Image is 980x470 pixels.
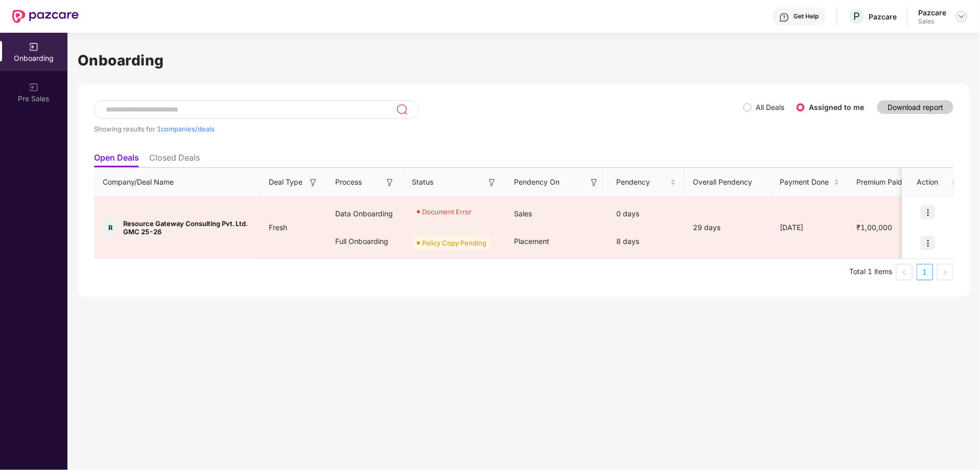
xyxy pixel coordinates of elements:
img: icon [921,205,935,219]
img: svg+xml;base64,PHN2ZyB3aWR0aD0iMjAiIGhlaWdodD0iMjAiIHZpZXdCb3g9IjAgMCAyMCAyMCIgZmlsbD0ibm9uZSIgeG... [29,82,39,93]
span: ₹1,00,000 [848,223,900,232]
li: Closed Deals [149,152,200,167]
button: right [937,264,953,280]
li: Total 1 items [849,264,892,280]
span: Process [335,176,362,188]
th: Company/Deal Name [95,168,261,196]
th: Action [902,168,953,196]
button: left [896,264,913,280]
li: Next Page [937,264,953,280]
span: 1 companies/deals [157,125,215,133]
h1: Onboarding [78,49,970,72]
li: Open Deals [94,152,139,167]
div: 0 days [608,200,685,228]
th: Payment Done [772,168,848,196]
img: New Pazcare Logo [12,10,79,23]
div: Pazcare [869,12,897,21]
span: P [853,10,860,23]
img: svg+xml;base64,PHN2ZyB3aWR0aD0iMTYiIGhlaWdodD0iMTYiIHZpZXdCb3g9IjAgMCAxNiAxNiIgZmlsbD0ibm9uZSIgeG... [308,177,318,188]
a: 1 [917,264,932,280]
img: svg+xml;base64,PHN2ZyB3aWR0aD0iMjQiIGhlaWdodD0iMjUiIHZpZXdCb3g9IjAgMCAyNCAyNSIgZmlsbD0ibm9uZSIgeG... [396,103,408,116]
span: Resource Gateway Consulting Pvt. Ltd. GMC 25-26 [123,219,252,236]
div: [DATE] [772,222,848,233]
img: svg+xml;base64,PHN2ZyBpZD0iSGVscC0zMngzMiIgeG1sbnM9Imh0dHA6Ly93d3cudzMub3JnLzIwMDAvc3ZnIiB3aWR0aD... [779,12,789,23]
div: Sales [918,17,946,26]
li: Previous Page [896,264,913,280]
div: R [103,220,118,235]
span: Payment Done [780,176,832,188]
th: Premium Paid [848,168,915,196]
div: Data Onboarding [327,200,404,228]
div: Get Help [794,12,819,20]
img: svg+xml;base64,PHN2ZyB3aWR0aD0iMTYiIGhlaWdodD0iMTYiIHZpZXdCb3g9IjAgMCAxNiAxNiIgZmlsbD0ibm9uZSIgeG... [385,177,395,188]
th: Pendency [608,168,685,196]
label: All Deals [756,103,784,111]
span: Fresh [261,223,295,232]
span: Status [412,176,433,188]
img: svg+xml;base64,PHN2ZyB3aWR0aD0iMjAiIGhlaWdodD0iMjAiIHZpZXdCb3g9IjAgMCAyMCAyMCIgZmlsbD0ibm9uZSIgeG... [29,42,39,52]
div: Document Error [422,207,472,217]
div: 8 days [608,228,685,255]
span: right [942,270,948,276]
div: Full Onboarding [327,228,404,255]
div: Pazcare [918,8,946,17]
span: Placement [514,237,549,245]
span: Pendency On [514,176,559,188]
img: svg+xml;base64,PHN2ZyBpZD0iRHJvcGRvd24tMzJ4MzIiIHhtbG5zPSJodHRwOi8vd3d3LnczLm9yZy8yMDAwL3N2ZyIgd2... [958,12,966,20]
img: svg+xml;base64,PHN2ZyB3aWR0aD0iMTYiIGhlaWdodD0iMTYiIHZpZXdCb3g9IjAgMCAxNiAxNiIgZmlsbD0ibm9uZSIgeG... [487,177,497,188]
label: Assigned to me [809,103,864,111]
li: 1 [917,264,933,280]
th: Overall Pendency [685,168,772,196]
span: Deal Type [269,176,302,188]
span: Pendency [616,176,668,188]
span: Sales [514,209,532,218]
div: Showing results for [94,125,743,133]
div: Policy Copy Pending [422,238,486,248]
img: svg+xml;base64,PHN2ZyB3aWR0aD0iMTYiIGhlaWdodD0iMTYiIHZpZXdCb3g9IjAgMCAxNiAxNiIgZmlsbD0ibm9uZSIgeG... [589,177,599,188]
span: left [901,270,907,276]
button: Download report [877,100,953,114]
img: icon [921,236,935,250]
div: 29 days [685,222,772,233]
